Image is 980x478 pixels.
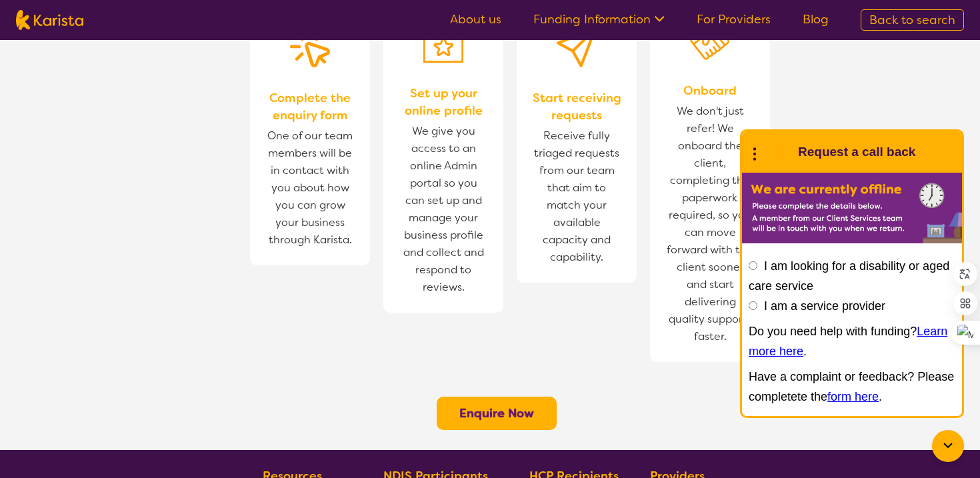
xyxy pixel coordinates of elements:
img: Set up your online profile [423,27,463,63]
span: We give you access to an online Admin portal so you can set up and manage your business profile a... [397,119,490,299]
a: Blog [803,11,829,27]
img: Karista [763,139,790,165]
p: Have a complaint or feedback? Please completete the . [749,367,955,407]
a: Enquire Now [459,405,534,421]
img: Karista offline chat form to request call back [742,173,962,243]
a: Funding Information [533,11,665,27]
button: Enquire Now [437,397,557,430]
a: For Providers [697,11,771,27]
a: Back to search [861,9,964,31]
h1: Request a call back [798,142,915,162]
a: About us [450,11,501,27]
img: Complete the enquiry form [290,27,330,67]
span: Onboard [683,82,737,99]
span: Back to search [869,12,955,28]
label: I am looking for a disability or aged care service [749,259,949,293]
span: Complete the enquiry form [263,89,357,124]
p: Do you need help with funding? . [749,321,955,361]
img: Onboard [690,27,730,60]
span: Receive fully triaged requests from our team that aim to match your available capacity and capabi... [530,124,623,269]
span: One of our team members will be in contact with you about how you can grow your business through ... [263,124,357,252]
span: Set up your online profile [397,85,490,119]
img: Karista logo [16,10,83,30]
label: I am a service provider [764,299,885,313]
span: We don't just refer! We onboard the client, completing the paperwork required, so you can move fo... [663,99,757,349]
a: form here [827,390,879,403]
img: Provider Start receiving requests [557,27,597,67]
span: Start receiving requests [530,89,623,124]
